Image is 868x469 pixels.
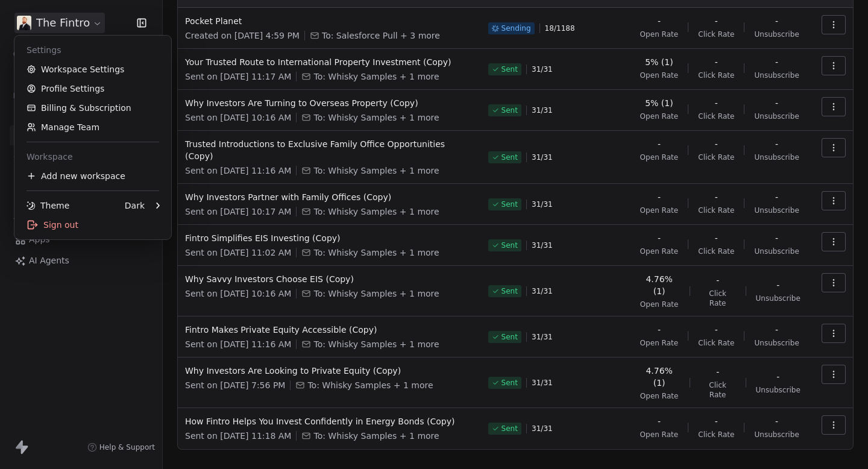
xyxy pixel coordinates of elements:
[19,60,166,79] a: Workspace Settings
[19,147,166,166] div: Workspace
[125,200,145,212] div: Dark
[19,166,166,186] div: Add new workspace
[19,215,166,234] div: Sign out
[19,98,166,118] a: Billing & Subscription
[19,118,166,137] a: Manage Team
[19,40,166,60] div: Settings
[27,200,69,212] div: Theme
[19,79,166,98] a: Profile Settings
